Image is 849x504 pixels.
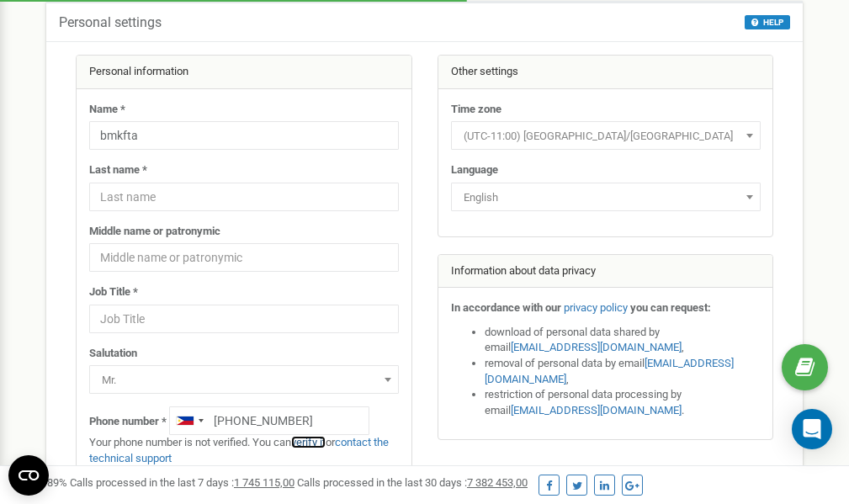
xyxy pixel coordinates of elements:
[89,346,137,362] label: Salutation
[89,121,399,150] input: Name
[485,356,761,387] li: removal of personal data by email ,
[89,284,138,300] label: Job Title *
[89,224,220,240] label: Middle name or patronymic
[745,15,790,29] button: HELP
[451,162,498,178] label: Language
[451,102,501,118] label: Time zone
[457,186,755,210] span: English
[438,56,773,89] div: Other settings
[451,121,761,150] span: (UTC-11:00) Pacific/Midway
[89,305,399,333] input: Job Title
[792,409,832,449] div: Open Intercom Messenger
[451,301,561,314] strong: In accordance with our
[89,243,399,272] input: Middle name or patronymic
[511,404,682,416] a: [EMAIL_ADDRESS][DOMAIN_NAME]
[89,162,147,178] label: Last name *
[59,15,162,30] h5: Personal settings
[564,301,628,314] a: privacy policy
[291,436,326,448] a: verify it
[485,325,761,356] li: download of personal data shared by email ,
[169,406,369,435] input: +1-800-555-55-55
[95,369,393,392] span: Mr.
[70,476,294,489] span: Calls processed in the last 7 days :
[467,476,528,489] u: 7 382 453,00
[485,357,734,385] a: [EMAIL_ADDRESS][DOMAIN_NAME]
[89,414,167,430] label: Phone number *
[511,341,682,353] a: [EMAIL_ADDRESS][DOMAIN_NAME]
[234,476,294,489] u: 1 745 115,00
[89,435,399,466] p: Your phone number is not verified. You can or
[297,476,528,489] span: Calls processed in the last 30 days :
[451,183,761,211] span: English
[438,255,773,289] div: Information about data privacy
[457,125,755,148] span: (UTC-11:00) Pacific/Midway
[89,436,389,464] a: contact the technical support
[8,455,49,496] button: Open CMP widget
[89,102,125,118] label: Name *
[77,56,411,89] div: Personal information
[170,407,209,434] div: Telephone country code
[485,387,761,418] li: restriction of personal data processing by email .
[89,365,399,394] span: Mr.
[89,183,399,211] input: Last name
[630,301,711,314] strong: you can request:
